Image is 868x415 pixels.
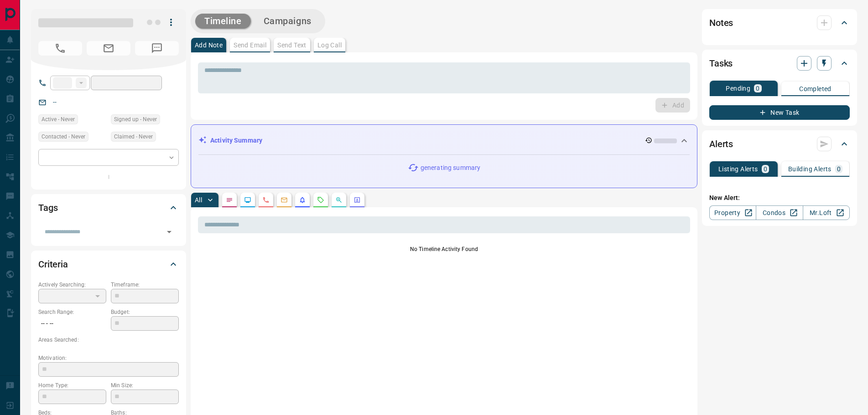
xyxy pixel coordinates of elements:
[756,85,759,92] p: 0
[421,163,480,173] p: generating summary
[255,14,321,29] button: Campaigns
[803,205,850,220] a: Mr.Loft
[38,41,82,56] span: No Number
[226,196,233,204] svg: Notes
[195,197,202,203] p: All
[198,132,690,149] div: Activity Summary
[42,132,85,141] span: Contacted - Never
[709,137,733,151] h2: Alerts
[38,381,106,389] p: Home Type:
[799,86,832,92] p: Completed
[198,245,690,253] p: No Timeline Activity Found
[38,281,106,289] p: Actively Searching:
[38,197,179,219] div: Tags
[281,196,288,204] svg: Emails
[114,115,157,124] span: Signed up - Never
[38,354,179,362] p: Motivation:
[111,381,179,389] p: Min Size:
[709,105,850,120] button: New Task
[42,115,75,124] span: Active - Never
[87,41,130,56] span: No Email
[353,196,361,204] svg: Agent Actions
[764,166,767,172] p: 0
[709,52,850,74] div: Tasks
[114,132,153,141] span: Claimed - Never
[709,133,850,155] div: Alerts
[299,196,306,204] svg: Listing Alerts
[262,196,270,204] svg: Calls
[244,196,251,204] svg: Lead Browsing Activity
[38,316,106,331] p: -- - --
[195,42,223,48] p: Add Note
[38,253,179,275] div: Criteria
[135,41,179,56] span: No Number
[709,12,850,34] div: Notes
[756,205,803,220] a: Condos
[111,308,179,316] p: Budget:
[709,205,756,220] a: Property
[38,200,57,215] h2: Tags
[837,166,841,172] p: 0
[195,14,251,29] button: Timeline
[726,85,750,92] p: Pending
[718,166,758,172] p: Listing Alerts
[317,196,324,204] svg: Requests
[38,308,106,316] p: Search Range:
[38,336,179,344] p: Areas Searched:
[163,225,176,238] button: Open
[335,196,343,204] svg: Opportunities
[53,98,57,106] a: --
[788,166,832,172] p: Building Alerts
[709,193,850,203] p: New Alert:
[709,15,733,30] h2: Notes
[709,56,733,71] h2: Tasks
[111,281,179,289] p: Timeframe:
[38,257,68,272] h2: Criteria
[210,136,262,145] p: Activity Summary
